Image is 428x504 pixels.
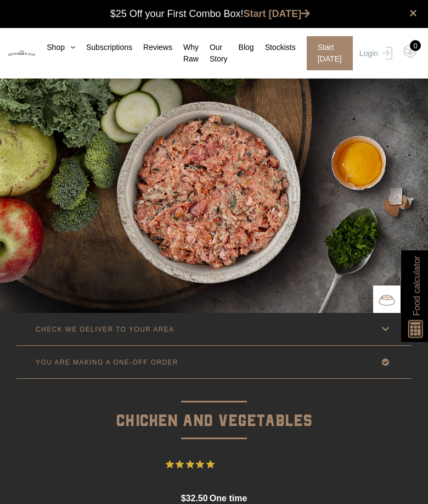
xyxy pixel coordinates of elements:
p: Chicken and Vegetables [16,379,412,434]
span: 22 Reviews [219,456,263,473]
a: close [409,7,417,20]
a: YOU ARE MAKING A ONE-OFF ORDER [16,346,412,378]
button: Rated 4.9 out of 5 stars from 22 reviews. Jump to reviews. [166,456,263,473]
a: Blog [228,42,254,53]
a: Reviews [132,42,172,53]
span: 32.50 [186,494,208,503]
a: CHECK WE DELIVER TO YOUR AREA [16,313,412,345]
a: Stockists [254,42,296,53]
span: $ [181,494,186,503]
p: CHECK WE DELIVER TO YOUR AREA [36,326,174,333]
a: Why Raw [172,42,199,65]
a: Start [DATE] [244,8,311,19]
span: one time [210,494,247,503]
span: Food calculator [410,256,423,316]
p: YOU ARE MAKING A ONE-OFF ORDER [36,359,178,366]
a: Our Story [199,42,228,65]
a: Subscriptions [75,42,132,53]
a: Shop [36,42,75,53]
img: TBD_Bowl.png [379,292,395,308]
span: Start [DATE] [307,36,353,70]
a: Login [357,36,392,70]
img: TBD_Cart-Empty.png [403,44,417,58]
a: Start [DATE] [296,36,357,70]
div: 0 [410,40,421,51]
